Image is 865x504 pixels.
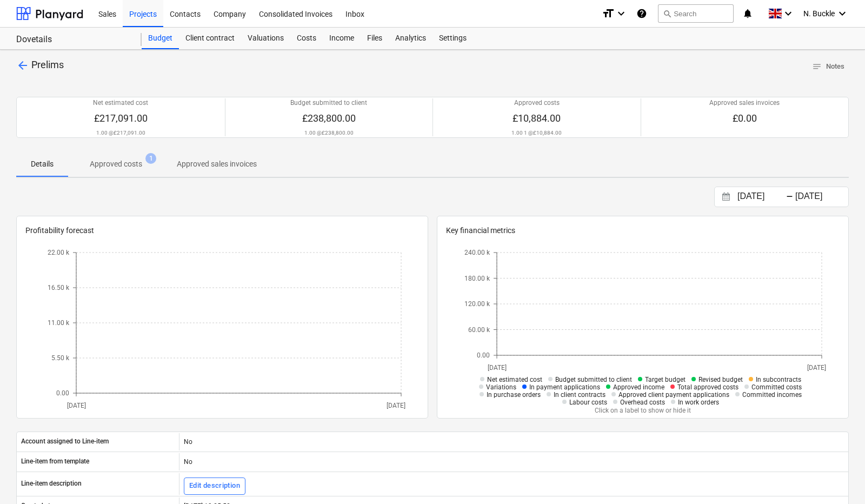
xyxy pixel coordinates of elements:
[613,383,664,391] span: Approved income
[812,62,822,71] span: notes
[487,363,506,371] tspan: [DATE]
[468,326,490,333] tspan: 60.00 k
[290,28,323,49] a: Costs
[678,399,719,406] span: In work orders
[620,399,665,406] span: Overhead costs
[477,352,490,359] tspan: 0.00
[31,59,64,70] span: Prelims
[56,389,69,397] tspan: 0.00
[698,376,743,383] span: Revised budget
[464,300,490,308] tspan: 120.00 k
[21,457,89,466] p: Line-item from template
[21,437,109,446] p: Account assigned to Line-item
[48,284,70,291] tspan: 16.50 k
[811,452,865,504] iframe: Chat Widget
[602,7,615,20] i: format_size
[464,406,822,415] p: Click on a label to show or hide it
[709,98,780,108] p: Approved sales invoices
[636,7,647,20] i: Knowledge base
[464,249,490,256] tspan: 240.00 k
[29,158,55,170] p: Details
[145,153,156,164] span: 1
[464,274,490,282] tspan: 180.00 k
[94,112,148,124] span: £217,091.00
[432,28,473,49] a: Settings
[554,391,605,399] span: In client contracts
[513,112,561,124] span: £10,884.00
[361,28,389,49] a: Files
[487,376,542,383] span: Net estimated cost
[511,129,562,136] p: 1.00 1 @ £10,884.00
[179,453,848,470] div: No
[735,189,790,204] input: Start Date
[514,98,560,108] p: Approved costs
[90,158,142,170] p: Approved costs
[487,391,541,399] span: In purchase orders
[25,225,419,236] p: Profitability forecast
[16,34,129,45] div: Dovetails
[323,28,361,49] a: Income
[179,433,848,450] div: No
[807,363,826,371] tspan: [DATE]
[793,189,848,204] input: End Date
[486,383,516,391] span: Variations
[618,391,729,399] span: Approved client payment applications
[615,7,628,20] i: keyboard_arrow_down
[742,7,753,20] i: notifications
[21,479,82,488] p: Line-item description
[48,319,70,327] tspan: 11.00 k
[302,112,356,124] span: £238,800.00
[66,401,85,409] tspan: [DATE]
[96,129,145,136] p: 1.00 @ £217,091.00
[645,376,686,383] span: Target budget
[751,383,802,391] span: Committed costs
[304,129,354,136] p: 1.00 @ £238,800.00
[756,376,801,383] span: In subcontracts
[529,383,600,391] span: In payment applications
[389,28,432,49] a: Analytics
[812,61,844,73] span: Notes
[184,478,245,495] button: Edit description
[51,354,70,362] tspan: 5.50 k
[387,401,405,409] tspan: [DATE]
[189,480,240,492] div: Edit description
[446,225,840,236] p: Key financial metrics
[48,249,70,256] tspan: 22.00 k
[290,98,367,108] p: Budget submitted to client
[241,28,290,49] a: Valuations
[142,28,179,49] a: Budget
[782,7,795,20] i: keyboard_arrow_down
[658,4,734,23] button: Search
[808,58,849,75] button: Notes
[786,194,793,200] div: -
[836,7,849,20] i: keyboard_arrow_down
[16,59,29,72] span: arrow_back
[663,9,671,18] span: search
[677,383,738,391] span: Total approved costs
[93,98,148,108] p: Net estimated cost
[179,28,241,49] a: Client contract
[803,9,835,18] span: N. Buckle
[569,399,607,406] span: Labour costs
[742,391,802,399] span: Committed incomes
[717,191,735,203] button: Interact with the calendar and add the check-in date for your trip.
[177,158,257,170] p: Approved sales invoices
[733,112,757,124] span: £0.00
[555,376,632,383] span: Budget submitted to client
